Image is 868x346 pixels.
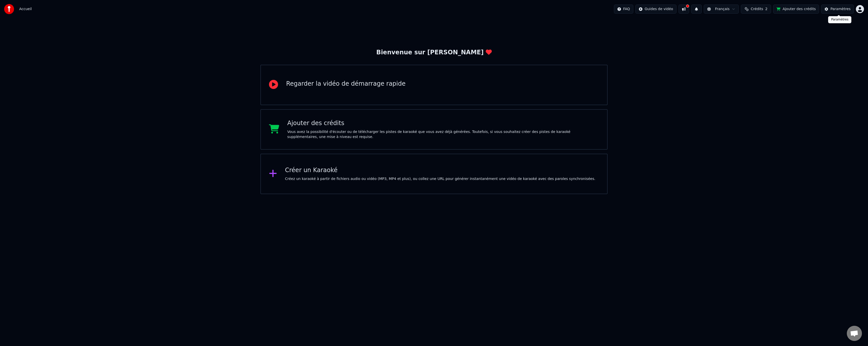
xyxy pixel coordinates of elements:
div: Ajouter des crédits [287,119,599,127]
div: Paramètres [830,7,851,12]
button: Paramètres [821,5,854,14]
div: Regarder la vidéo de démarrage rapide [286,80,405,88]
div: Vous avez la possibilité d'écouter ou de télécharger les pistes de karaoké que vous avez déjà gén... [287,129,599,140]
button: Crédits2 [741,5,771,14]
button: Ajouter des crédits [773,5,819,14]
button: FAQ [614,5,633,14]
img: youka [4,4,14,14]
div: Paramètres [828,16,851,23]
nav: breadcrumb [19,7,32,12]
button: Guides de vidéo [635,5,676,14]
div: Bienvenue sur [PERSON_NAME] [376,49,492,57]
div: Créer un Karaoké [285,166,595,174]
span: Crédits [751,7,763,12]
span: Accueil [19,7,32,12]
span: 2 [765,7,768,12]
div: Ouvrir le chat [847,326,862,341]
div: Créez un karaoké à partir de fichiers audio ou vidéo (MP3, MP4 et plus), ou collez une URL pour g... [285,176,595,181]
